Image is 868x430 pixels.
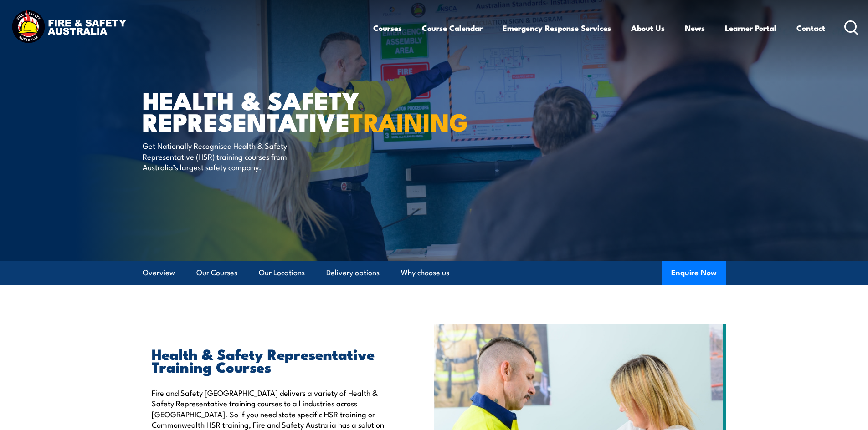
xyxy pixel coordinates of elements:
[143,140,309,172] p: Get Nationally Recognised Health & Safety Representative (HSR) training courses from Australia’s ...
[373,16,402,40] a: Courses
[259,261,305,285] a: Our Locations
[685,16,705,40] a: News
[143,261,175,285] a: Overview
[326,261,380,285] a: Delivery options
[350,102,468,140] strong: TRAINING
[422,16,483,40] a: Course Calendar
[503,16,611,40] a: Emergency Response Services
[662,261,726,285] button: Enquire Now
[152,347,392,373] h2: Health & Safety Representative Training Courses
[725,16,776,40] a: Learner Portal
[196,261,237,285] a: Our Courses
[401,261,449,285] a: Why choose us
[143,89,368,132] h1: Health & Safety Representative
[796,16,825,40] a: Contact
[631,16,665,40] a: About Us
